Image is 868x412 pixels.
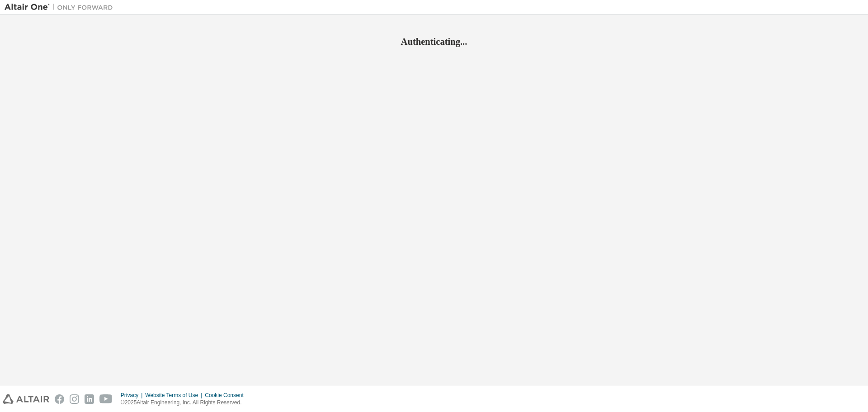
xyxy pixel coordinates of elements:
img: instagram.svg [70,394,79,404]
h2: Authenticating... [5,36,863,47]
div: Privacy [121,392,145,399]
div: Cookie Consent [205,392,249,399]
p: © 2025 Altair Engineering, Inc. All Rights Reserved. [121,399,249,407]
img: Altair One [5,3,118,12]
img: facebook.svg [55,394,64,404]
img: linkedin.svg [85,394,94,404]
img: altair_logo.svg [3,394,49,404]
img: youtube.svg [99,394,113,404]
div: Website Terms of Use [145,392,205,399]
